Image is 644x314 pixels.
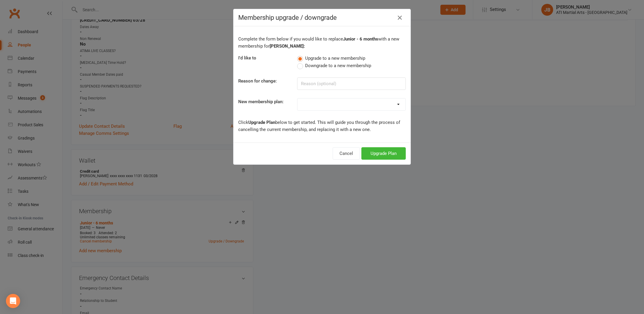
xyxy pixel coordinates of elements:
button: Upgrade Plan [361,147,406,160]
p: Complete the form below if you would like to replace with a new membership for [238,35,406,50]
span: Upgrade to a new membership [305,55,365,61]
button: Cancel [333,147,360,160]
label: Reason for change: [238,77,277,85]
span: Downgrade to a new membership [305,62,371,68]
b: Junior - 6 months [343,36,378,42]
h4: Membership upgrade / downgrade [238,14,406,21]
b: [PERSON_NAME]: [270,43,305,49]
p: Click below to get started. This will guide you through the process of cancelling the current mem... [238,119,406,133]
input: Reason (optional) [297,77,406,90]
label: I'd like to [238,54,256,61]
b: Upgrade Plan [248,120,275,125]
div: Open Intercom Messenger [6,294,20,308]
button: Close [395,13,405,22]
label: New membership plan: [238,98,284,105]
